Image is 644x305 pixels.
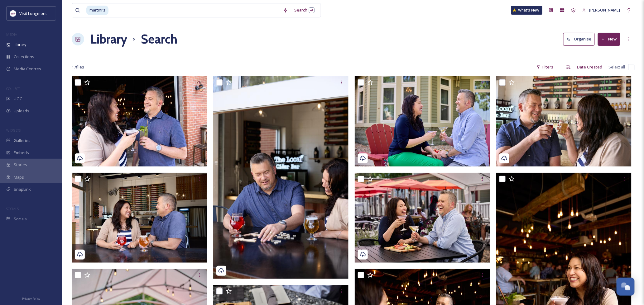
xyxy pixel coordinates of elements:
button: New [598,33,620,45]
span: Collections [14,54,34,60]
img: 2024-06-16VisitLongmont8F7A5081-JohnRobson.jpg [72,76,207,167]
button: Open Chat [617,278,635,296]
button: Organise [563,33,595,45]
span: 17 file s [72,64,84,70]
div: Filters [533,61,557,73]
a: Library [90,30,127,49]
span: Uploads [14,108,29,114]
span: Embeds [14,150,29,156]
span: UGC [14,96,22,102]
img: longmont.jpg [10,10,16,16]
span: COLLECT [6,86,20,91]
img: 2024-06-16VisitLongmont8F7A6078-JohnRobson.jpg [355,76,490,167]
span: SOCIALS [6,206,19,211]
span: Privacy Policy [22,297,40,301]
img: 2024-06-16VisitLongmont8F7A4590-JohnRobson.jpg [72,173,207,263]
span: martini's [86,6,108,15]
span: Select all [609,64,625,70]
span: Maps [14,174,24,180]
a: What's New [511,6,542,15]
img: 2024-06-16VisitLongmont8F7A4848-JohnRobson.jpg [213,76,348,279]
a: Privacy Policy [22,294,40,302]
a: [PERSON_NAME] [579,4,623,16]
span: Galleries [14,138,31,143]
div: Search [291,4,318,16]
h1: Search [141,30,177,49]
div: Date Created [574,61,606,73]
span: MEDIA [6,32,17,37]
span: Stories [14,162,27,168]
span: Socials [14,216,27,222]
a: Organise [563,33,598,45]
span: Library [14,42,26,48]
span: [PERSON_NAME] [589,7,620,13]
span: SnapLink [14,186,31,192]
span: Media Centres [14,66,41,72]
span: Visit Longmont [19,11,47,16]
img: 2024-06-16VisitLongmont8F7A5894-JohnRobson.jpg [355,173,490,263]
img: 2024-06-16VisitLongmont8F7A4136-JohnRobson.jpg [496,76,632,167]
span: WIDGETS [6,128,21,133]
